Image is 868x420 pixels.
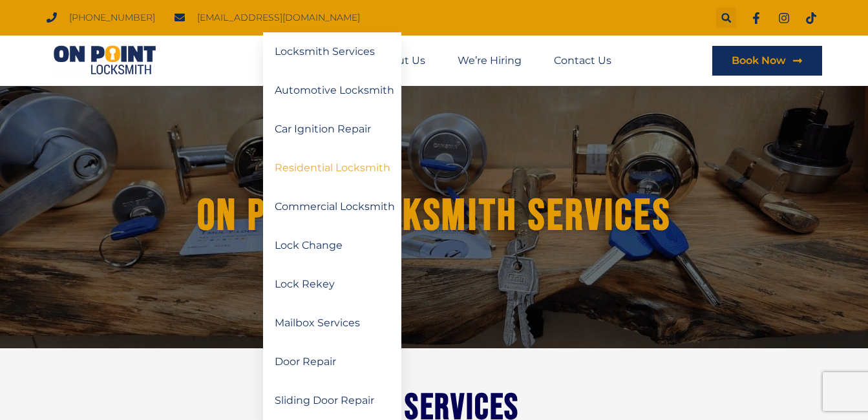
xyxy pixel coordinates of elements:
span: [PHONE_NUMBER] [66,9,155,26]
a: Door Repair [263,342,401,381]
span: [EMAIL_ADDRESS][DOMAIN_NAME] [194,9,360,26]
a: Lock Change [263,226,401,265]
h1: On Point Locksmith Services [86,192,783,240]
a: Residential Locksmith [263,149,401,187]
a: Mailbox Services [263,304,401,342]
ul: Our Services [263,32,401,420]
a: Commercial Locksmith [263,187,401,226]
nav: Menu [263,46,611,76]
span: Book Now [732,56,786,66]
a: Car Ignition Repair [263,110,401,149]
a: Locksmith Services [263,32,401,71]
a: Book Now [712,46,822,76]
div: Search [716,8,736,28]
a: Automotive Locksmith [263,71,401,110]
a: Sliding Door Repair [263,381,401,420]
a: Lock Rekey [263,265,401,304]
a: We’re Hiring [458,46,522,76]
a: Contact Us [554,46,611,76]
